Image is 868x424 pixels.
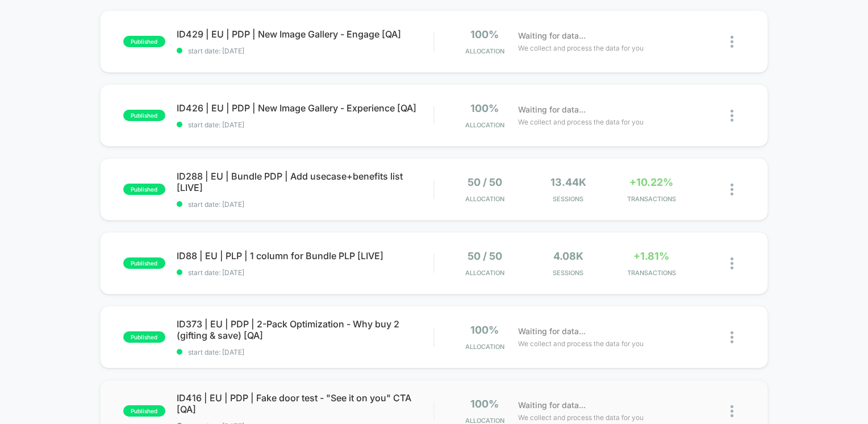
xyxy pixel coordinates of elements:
span: Allocation [465,195,504,203]
span: start date: [DATE] [177,200,434,209]
span: published [123,257,165,269]
span: published [123,405,165,417]
span: 4.08k [553,250,583,262]
span: 13.44k [550,176,586,188]
span: Allocation [465,121,504,129]
span: Sessions [529,195,607,203]
span: ID373 | EU | PDP | 2-Pack Optimization - Why buy 2 (gifting & save) [QA] [177,318,434,341]
span: 50 / 50 [468,250,502,262]
span: +1.81% [633,250,669,262]
span: ID288 | EU | Bundle PDP | Add usecase+benefits list [LIVE] [177,171,434,193]
span: Allocation [465,47,504,55]
span: start date: [DATE] [177,268,434,277]
img: close [731,36,733,48]
span: published [123,110,165,121]
span: 100% [470,102,499,114]
span: 100% [470,398,499,410]
span: We collect and process the data for you [518,338,644,349]
span: TRANSACTIONS [612,269,690,277]
span: Waiting for data... [518,103,586,116]
span: published [123,36,165,47]
img: close [731,184,733,196]
span: We collect and process the data for you [518,117,644,127]
span: We collect and process the data for you [518,43,644,53]
span: Allocation [465,343,504,351]
span: Waiting for data... [518,399,586,411]
span: We collect and process the data for you [518,412,644,423]
span: +10.22% [629,176,673,188]
span: published [123,184,165,195]
span: Waiting for data... [518,30,586,42]
span: 100% [470,324,499,336]
span: ID426 | EU | PDP | New Image Gallery - Experience [QA] [177,102,434,114]
span: published [123,331,165,343]
span: start date: [DATE] [177,120,434,129]
span: ID88 | EU | PLP | 1 column for Bundle PLP [LIVE] [177,250,434,261]
span: ID429 | EU | PDP | New Image Gallery - Engage [QA] [177,28,434,40]
span: 50 / 50 [468,176,502,188]
span: start date: [DATE] [177,47,434,55]
span: TRANSACTIONS [612,195,690,203]
img: close [731,331,733,343]
img: close [731,257,733,269]
span: ID416 | EU | PDP | Fake door test - "See it on you" CTA [QA] [177,392,434,415]
span: Sessions [529,269,607,277]
span: 100% [470,28,499,40]
span: Allocation [465,269,504,277]
img: close [731,110,733,122]
img: close [731,405,733,417]
span: Waiting for data... [518,325,586,338]
span: start date: [DATE] [177,348,434,356]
